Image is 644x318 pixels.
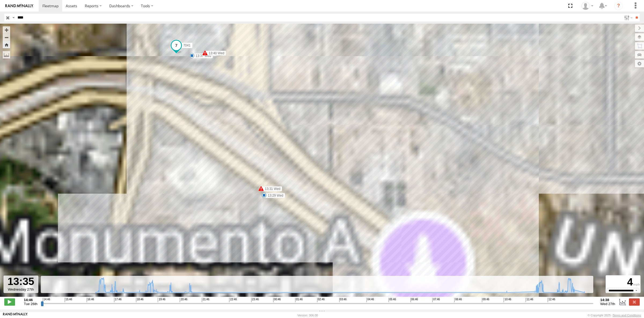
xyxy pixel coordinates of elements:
[3,26,10,34] button: Zoom in
[339,298,347,302] span: 03:46
[3,313,28,318] a: Visit our Website
[600,298,615,302] strong: 14:38
[229,298,237,302] span: 22:46
[264,193,285,198] label: 13:29 Wed
[613,314,641,317] a: Terms and Conditions
[273,298,281,302] span: 00:46
[3,41,10,48] button: Zoom Home
[43,298,50,302] span: 14:46
[180,298,187,302] span: 20:46
[11,14,16,21] label: Search Query
[635,60,644,67] label: Map Settings
[183,44,191,47] span: 7041
[4,298,15,305] label: Play/Stop
[114,298,122,302] span: 17:46
[614,2,623,10] i: ?
[432,298,440,302] span: 07:46
[202,298,209,302] span: 21:46
[526,298,533,302] span: 11:46
[192,53,213,58] label: 13:37 Wed
[65,298,72,302] span: 15:46
[5,4,33,8] img: rand-logo.svg
[295,298,303,302] span: 01:46
[24,298,38,302] strong: 14:46
[298,314,318,317] div: Version: 306.00
[580,2,595,10] div: Roberto Garcia
[87,298,94,302] span: 16:46
[158,298,165,302] span: 19:46
[3,51,10,59] label: Measure
[367,298,374,302] span: 04:46
[205,51,226,56] label: 13:40 Wed
[548,298,555,302] span: 12:46
[588,314,641,317] div: © Copyright 2025 -
[3,34,10,41] button: Zoom out
[454,298,462,302] span: 08:46
[504,298,511,302] span: 10:46
[389,298,396,302] span: 05:46
[136,298,144,302] span: 18:46
[482,298,489,302] span: 09:46
[261,186,282,191] label: 13:31 Wed
[24,302,38,306] span: Tue 26th Aug 2025
[411,298,418,302] span: 06:46
[317,298,325,302] span: 02:46
[622,14,634,21] label: Search Filter Options
[251,298,259,302] span: 23:46
[606,276,640,288] div: 4
[600,302,615,306] span: Wed 27th Aug 2025
[629,298,640,305] label: Close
